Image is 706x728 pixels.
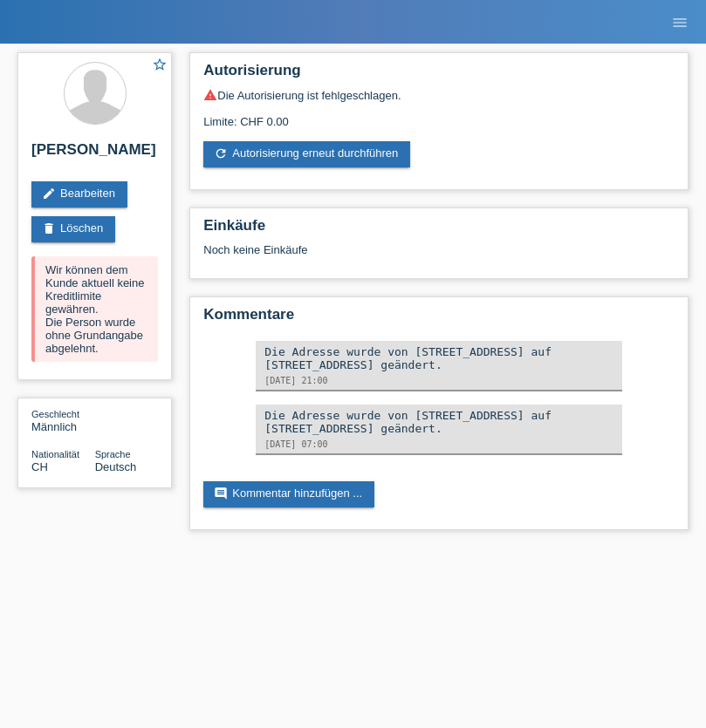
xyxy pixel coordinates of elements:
i: star_border [152,57,168,72]
span: Geschlecht [31,409,79,419]
h2: [PERSON_NAME] [31,141,158,167]
a: star_border [152,57,168,75]
div: Noch keine Einkäufe [203,243,675,269]
i: warning [203,88,217,102]
a: commentKommentar hinzufügen ... [203,481,374,507]
div: Die Adresse wurde von [STREET_ADDRESS] auf [STREET_ADDRESS] geändert. [264,409,613,435]
h2: Autorisierung [203,62,675,88]
i: comment [214,486,228,500]
div: Limite: CHF 0.00 [203,102,675,128]
div: Wir können dem Kunde aktuell keine Kreditlimite gewähren. Die Person wurde ohne Grundangabe abgel... [31,256,158,362]
div: [DATE] 07:00 [264,439,613,449]
a: editBearbeiten [31,181,127,208]
a: menu [662,17,697,27]
i: edit [42,187,56,201]
span: Schweiz [31,460,48,473]
h2: Einkäufe [203,217,675,243]
h2: Kommentare [203,306,675,332]
div: Männlich [31,407,95,433]
i: menu [671,14,689,31]
a: deleteLöschen [31,216,115,242]
div: Die Autorisierung ist fehlgeschlagen. [203,88,675,102]
i: delete [42,221,56,235]
a: refreshAutorisierung erneut durchführen [203,141,410,167]
span: Nationalität [31,449,79,459]
span: Sprache [95,449,131,459]
div: [DATE] 21:00 [264,376,613,385]
i: refresh [214,146,228,160]
div: Die Adresse wurde von [STREET_ADDRESS] auf [STREET_ADDRESS] geändert. [264,345,613,371]
span: Deutsch [95,460,137,473]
